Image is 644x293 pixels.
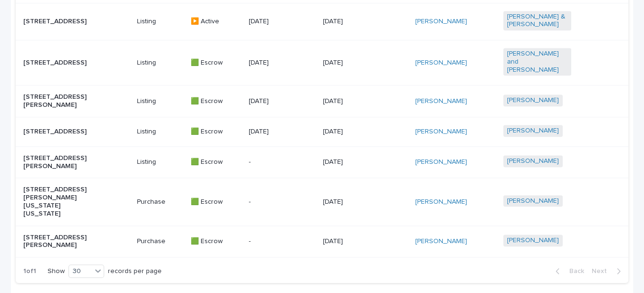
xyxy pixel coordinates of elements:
[588,267,628,275] button: Next
[507,236,559,245] a: [PERSON_NAME]
[249,59,315,67] p: [DATE]
[23,154,91,170] p: [STREET_ADDRESS][PERSON_NAME]
[108,267,162,275] p: records per page
[23,18,91,26] p: [STREET_ADDRESS]
[507,96,559,104] a: [PERSON_NAME]
[137,18,183,26] p: Listing
[323,18,391,26] p: [DATE]
[23,186,91,217] p: [STREET_ADDRESS][PERSON_NAME][US_STATE][US_STATE]
[507,197,559,205] a: [PERSON_NAME]
[592,268,613,274] span: Next
[137,59,183,67] p: Listing
[16,146,628,178] tr: [STREET_ADDRESS][PERSON_NAME]Listing🟩 Escrow-[DATE][PERSON_NAME] [PERSON_NAME]
[564,268,584,274] span: Back
[191,18,242,26] p: ▶️ Active
[249,237,315,246] p: -
[415,198,467,206] a: [PERSON_NAME]
[415,59,467,67] a: [PERSON_NAME]
[16,85,628,117] tr: [STREET_ADDRESS][PERSON_NAME]Listing🟩 Escrow[DATE][DATE][PERSON_NAME] [PERSON_NAME]
[16,40,628,85] tr: [STREET_ADDRESS]Listing🟩 Escrow[DATE][DATE][PERSON_NAME] [PERSON_NAME] and [PERSON_NAME]
[16,117,628,147] tr: [STREET_ADDRESS]Listing🟩 Escrow[DATE][DATE][PERSON_NAME] [PERSON_NAME]
[191,198,242,206] p: 🟩 Escrow
[415,18,467,26] a: [PERSON_NAME]
[323,198,391,206] p: [DATE]
[249,128,315,136] p: [DATE]
[249,97,315,105] p: [DATE]
[507,157,559,165] a: [PERSON_NAME]
[23,93,91,109] p: [STREET_ADDRESS][PERSON_NAME]
[249,198,315,206] p: -
[415,237,467,246] a: [PERSON_NAME]
[507,13,567,29] a: [PERSON_NAME] & [PERSON_NAME]
[323,237,391,246] p: [DATE]
[415,128,467,136] a: [PERSON_NAME]
[415,158,467,166] a: [PERSON_NAME]
[137,97,183,105] p: Listing
[323,128,391,136] p: [DATE]
[249,18,315,26] p: [DATE]
[323,97,391,105] p: [DATE]
[191,158,242,166] p: 🟩 Escrow
[249,158,315,166] p: -
[69,266,92,276] div: 30
[507,127,559,135] a: [PERSON_NAME]
[23,59,91,67] p: [STREET_ADDRESS]
[16,3,628,40] tr: [STREET_ADDRESS]Listing▶️ Active[DATE][DATE][PERSON_NAME] [PERSON_NAME] & [PERSON_NAME]
[323,59,391,67] p: [DATE]
[191,237,242,246] p: 🟩 Escrow
[23,234,91,250] p: [STREET_ADDRESS][PERSON_NAME]
[48,267,65,275] p: Show
[137,128,183,136] p: Listing
[23,128,91,136] p: [STREET_ADDRESS]
[16,226,628,257] tr: [STREET_ADDRESS][PERSON_NAME]Purchase🟩 Escrow-[DATE][PERSON_NAME] [PERSON_NAME]
[191,128,242,136] p: 🟩 Escrow
[137,158,183,166] p: Listing
[548,267,588,275] button: Back
[507,50,567,74] a: [PERSON_NAME] and [PERSON_NAME]
[191,97,242,105] p: 🟩 Escrow
[137,237,183,246] p: Purchase
[415,97,467,105] a: [PERSON_NAME]
[16,178,628,226] tr: [STREET_ADDRESS][PERSON_NAME][US_STATE][US_STATE]Purchase🟩 Escrow-[DATE][PERSON_NAME] [PERSON_NAME]
[16,260,44,283] p: 1 of 1
[191,59,242,67] p: 🟩 Escrow
[137,198,183,206] p: Purchase
[323,158,391,166] p: [DATE]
